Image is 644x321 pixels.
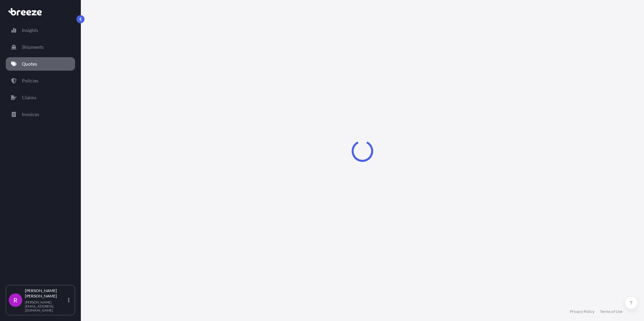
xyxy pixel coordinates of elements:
[25,288,67,299] p: [PERSON_NAME] [PERSON_NAME]
[600,309,622,314] a: Terms of Use
[22,111,39,118] p: Invoices
[6,91,75,104] a: Claims
[6,74,75,87] a: Policies
[22,27,38,34] p: Insights
[6,57,75,71] a: Quotes
[6,40,75,54] a: Shipments
[22,94,36,101] p: Claims
[22,44,44,50] p: Shipments
[13,297,18,304] span: R
[25,300,67,312] p: [PERSON_NAME][EMAIL_ADDRESS][DOMAIN_NAME]
[22,61,37,67] p: Quotes
[6,108,75,121] a: Invoices
[22,77,38,84] p: Policies
[570,309,594,314] a: Privacy Policy
[6,24,75,37] a: Insights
